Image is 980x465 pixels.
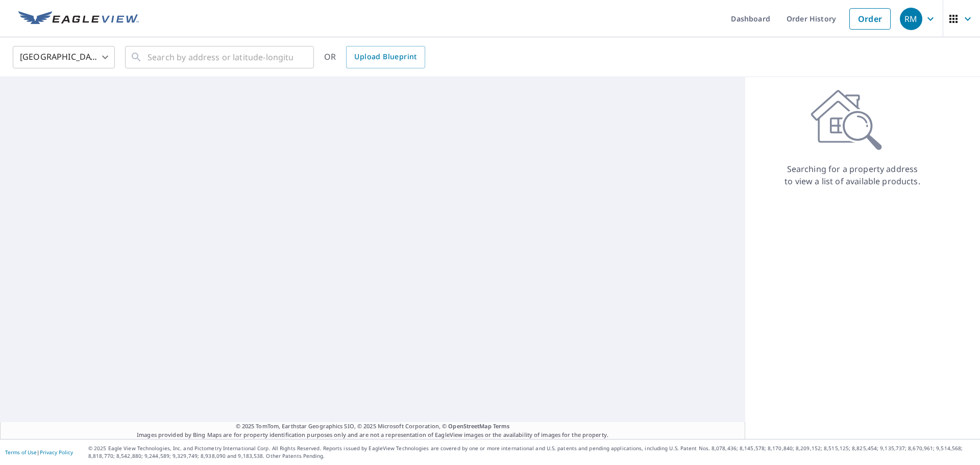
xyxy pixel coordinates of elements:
a: Terms of Use [5,449,37,456]
a: Terms [493,422,510,430]
div: [GEOGRAPHIC_DATA] [13,43,115,71]
img: EV Logo [18,11,139,27]
div: OR [324,46,425,68]
span: Upload Blueprint [354,51,416,63]
a: Order [849,8,891,30]
a: OpenStreetMap [448,422,491,430]
a: Privacy Policy [40,449,73,456]
p: © 2025 Eagle View Technologies, Inc. and Pictometry International Corp. All Rights Reserved. Repo... [88,445,975,460]
a: Upload Blueprint [346,46,425,68]
input: Search by address or latitude-longitude [148,43,293,71]
span: © 2025 TomTom, Earthstar Geographics SIO, © 2025 Microsoft Corporation, © [236,422,510,431]
p: | [5,449,73,455]
p: Searching for a property address to view a list of available products. [784,163,921,187]
div: RM [900,8,922,30]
